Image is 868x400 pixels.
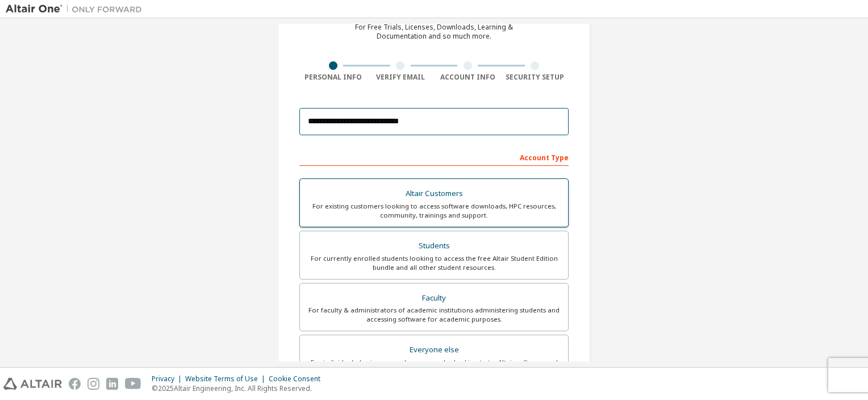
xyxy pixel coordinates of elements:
p: © 2025 Altair Engineering, Inc. All Rights Reserved. [152,384,327,393]
div: For existing customers looking to access software downloads, HPC resources, community, trainings ... [307,202,561,220]
div: Cookie Consent [269,374,327,384]
div: For individuals, businesses and everyone else looking to try Altair software and explore our prod... [307,358,561,376]
div: Account Info [434,73,502,82]
div: For Free Trials, Licenses, Downloads, Learning & Documentation and so much more. [355,23,513,41]
div: For faculty & administrators of academic institutions administering students and accessing softwa... [307,306,561,324]
img: youtube.svg [125,378,141,390]
div: Personal Info [299,73,367,82]
div: Students [307,238,561,254]
div: Everyone else [307,342,561,358]
img: instagram.svg [87,378,99,390]
div: Faculty [307,290,561,306]
img: altair_logo.svg [3,378,62,390]
img: linkedin.svg [106,378,118,390]
div: For currently enrolled students looking to access the free Altair Student Edition bundle and all ... [307,254,561,272]
img: Altair One [6,3,148,15]
div: Altair Customers [307,186,561,202]
div: Verify Email [367,73,435,82]
img: facebook.svg [69,378,81,390]
div: Security Setup [502,73,569,82]
div: Privacy [152,374,185,384]
div: Account Type [299,148,569,166]
div: Website Terms of Use [185,374,269,384]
